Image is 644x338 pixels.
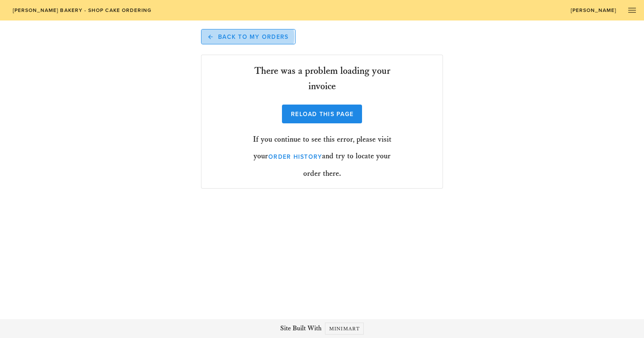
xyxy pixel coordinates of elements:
[249,64,395,94] h2: There was a problem loading your invoice
[565,4,622,16] a: [PERSON_NAME]
[208,33,289,41] span: Back to My Orders
[201,29,296,44] a: Back to My Orders
[280,323,322,334] span: Site Built With
[290,111,354,118] span: Reload this Page
[282,105,362,123] button: Reload this Page
[268,149,322,164] a: Order History
[570,7,617,13] span: [PERSON_NAME]
[268,153,322,160] span: Order History
[249,134,395,180] h3: If you continue to see this error, please visit your and try to locate your order there.
[7,4,157,16] a: [PERSON_NAME] Bakery - Shop Cake Ordering
[12,7,152,13] span: [PERSON_NAME] Bakery - Shop Cake Ordering
[329,326,360,332] span: Minimart
[325,323,364,335] a: Minimart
